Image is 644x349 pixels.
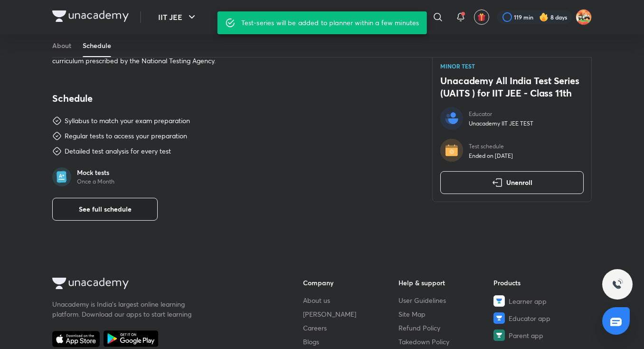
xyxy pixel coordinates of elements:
h6: Products [493,278,589,288]
img: streak [539,12,549,22]
p: Once a Month [77,178,114,185]
a: User Guidelines [398,295,494,305]
a: Company Logo [52,278,273,291]
span: See full schedule [79,204,132,214]
span: Careers [303,323,327,333]
p: Mock tests [77,168,114,177]
p: Unacademy is India’s largest online learning platform. Download our apps to start learning [52,299,195,319]
h6: Help & support [398,278,494,288]
a: Blogs [303,337,398,347]
a: Careers [303,323,398,333]
a: Schedule [83,34,111,57]
a: About us [303,295,398,305]
div: Regular tests to access your preparation [65,131,187,141]
a: Site Map [398,309,494,319]
a: Parent app [493,330,589,341]
span: Learner app [509,296,547,306]
p: Ended on [DATE] [469,152,513,159]
a: [PERSON_NAME] [303,309,398,319]
img: Company Logo [52,10,129,22]
a: Company Logo [52,10,129,24]
button: See full schedule [52,198,158,221]
img: Parent app [493,330,505,341]
a: Takedown Policy [398,337,494,347]
div: Syllabus to match your exam preparation [65,116,190,126]
img: Learner app [493,295,505,307]
img: Educator app [493,312,505,324]
img: avatar [477,13,486,21]
h6: Company [303,278,398,288]
p: Educator [469,110,533,118]
img: Company Logo [52,278,129,289]
button: avatar [474,10,489,25]
div: Detailed test analysis for every test [65,146,171,156]
button: Unenroll [440,171,584,194]
h4: Unacademy All India Test Series (UAITS ) for IIT JEE - Class 11th [440,74,584,99]
img: Aniket Kumar Barnwal [576,9,592,25]
h4: Schedule [52,92,409,105]
span: Educator app [509,313,550,323]
a: Learner app [493,295,589,307]
p: Unacademy IIT JEE TEST [469,120,533,127]
div: Test-series will be added to planner within a few minutes [241,14,419,31]
img: ttu [612,279,623,290]
p: Test schedule [469,142,513,150]
a: Refund Policy [398,323,494,333]
p: MINOR TEST [440,63,584,68]
a: Educator app [493,312,589,324]
button: IIT JEE [152,8,203,27]
span: Unenroll [506,177,532,187]
a: About [52,34,71,57]
span: Parent app [509,330,543,340]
